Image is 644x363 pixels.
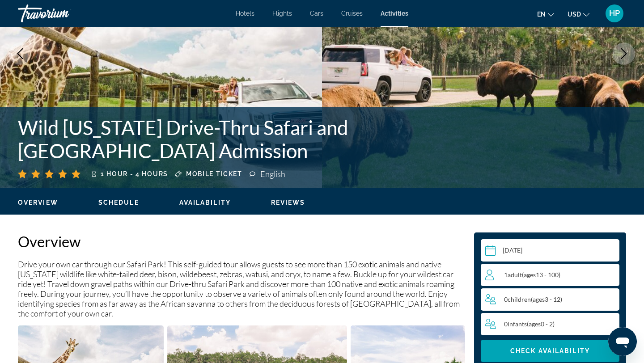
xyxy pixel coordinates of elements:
[271,198,305,207] button: Reviews
[609,9,620,18] span: HP
[101,170,168,177] span: 1 hour - 4 hours
[272,10,292,17] a: Flights
[481,264,619,335] button: Travelers: 1 adult, 0 children
[527,320,555,328] span: ( 0 - 2)
[260,169,288,179] div: English
[537,11,546,18] span: en
[522,271,560,279] span: ( 13 - 100)
[18,116,483,162] h1: Wild [US_STATE] Drive-Thru Safari and [GEOGRAPHIC_DATA] Admission
[568,11,581,18] span: USD
[568,8,589,21] button: Change currency
[608,327,637,356] iframe: Button to launch messaging window
[524,271,536,279] span: ages
[9,42,31,65] button: Previous image
[341,10,363,17] a: Cruises
[531,295,562,303] span: ( 3 - 12)
[508,320,527,328] span: Infants
[504,295,562,303] span: 0
[179,198,231,207] button: Availability
[236,10,254,17] a: Hotels
[504,271,560,279] span: 1
[533,295,545,303] span: ages
[613,42,635,65] button: Next image
[186,170,242,177] span: Mobile ticket
[510,347,590,355] span: Check Availability
[529,320,541,328] span: ages
[98,198,139,207] button: Schedule
[508,295,531,303] span: Children
[18,2,107,25] a: Travorium
[481,340,619,362] button: Check Availability
[381,10,408,17] a: Activities
[179,199,231,206] span: Availability
[537,8,554,21] button: Change language
[603,4,626,23] button: User Menu
[508,271,522,279] span: Adult
[18,259,465,318] p: Drive your own car through our Safari Park! This self-guided tour allows guests to see more than ...
[310,10,323,17] a: Cars
[98,199,139,206] span: Schedule
[271,199,305,206] span: Reviews
[18,232,465,250] h2: Overview
[504,320,555,328] span: 0
[18,199,58,206] span: Overview
[18,198,58,207] button: Overview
